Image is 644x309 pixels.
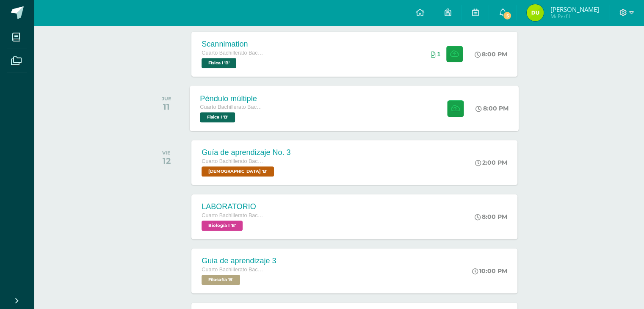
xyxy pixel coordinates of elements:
span: 5 [503,11,512,20]
span: Biblia 'B' [202,166,274,177]
div: 11 [162,102,171,112]
span: Cuarto Bachillerato Bachillerato en CCLL con Orientación en Diseño Gráfico [202,212,265,218]
div: VIE [162,150,171,156]
div: Scannimation [202,40,265,49]
div: JUE [162,96,171,102]
div: LABORATORIO [202,202,265,211]
span: Cuarto Bachillerato Bachillerato en CCLL con Orientación en Diseño Gráfico [200,104,265,110]
div: Guía de aprendizaje No. 3 [202,148,290,157]
span: Física I 'B' [202,58,236,68]
div: Guia de aprendizaje 3 [202,257,276,265]
div: 8:00 PM [476,105,509,112]
div: 2:00 PM [475,159,507,166]
img: 687a6dccd13f6870efc478ce0ba307c9.png [527,4,544,21]
span: Cuarto Bachillerato Bachillerato en CCLL con Orientación en Diseño Gráfico [202,158,265,164]
div: 10:00 PM [472,267,507,275]
span: [PERSON_NAME] [550,5,599,14]
div: Archivos entregados [431,51,440,58]
span: Filosofía 'B' [202,275,240,285]
span: Biología I 'B' [202,221,243,231]
span: Física I 'B' [200,112,235,122]
div: Péndulo múltiple [200,94,265,103]
span: Cuarto Bachillerato Bachillerato en CCLL con Orientación en Diseño Gráfico [202,267,265,273]
div: 8:00 PM [475,213,507,221]
div: 8:00 PM [475,50,507,58]
span: 1 [437,51,440,58]
div: 12 [162,156,171,166]
span: Mi Perfil [550,13,599,20]
span: Cuarto Bachillerato Bachillerato en CCLL con Orientación en Diseño Gráfico [202,50,265,56]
